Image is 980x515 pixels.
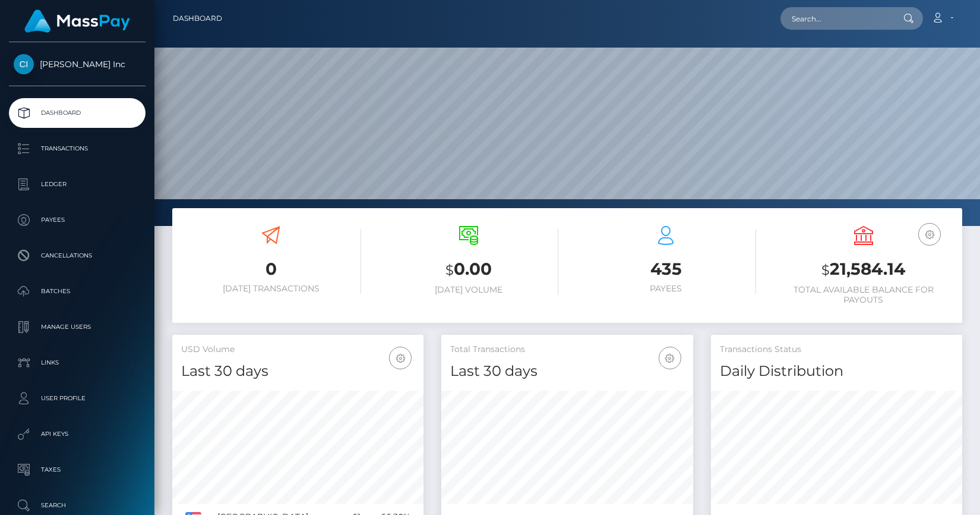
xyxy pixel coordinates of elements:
h6: Total Available Balance for Payouts [774,285,954,305]
p: Batches [14,282,141,300]
p: Payees [14,211,141,229]
small: $ [821,262,830,278]
h6: Payees [576,284,756,294]
img: Cindy Gallop Inc [14,54,34,74]
p: Transactions [14,140,141,158]
h5: USD Volume [181,344,415,356]
h3: 21,584.14 [774,257,954,282]
a: User Profile [9,384,146,413]
h4: Last 30 days [181,361,415,382]
a: Taxes [9,455,146,485]
a: Dashboard [173,6,222,31]
p: Taxes [14,461,141,479]
h3: 435 [576,257,756,281]
h3: 0.00 [379,257,559,282]
p: Search [14,497,141,514]
a: Payees [9,205,146,235]
a: Manage Users [9,312,146,342]
a: Dashboard [9,98,146,128]
small: $ [445,262,454,278]
h3: 0 [181,257,361,281]
h6: [DATE] Volume [379,285,559,295]
a: API Keys [9,419,146,449]
input: Search... [780,7,892,30]
h5: Total Transactions [450,344,684,356]
h6: [DATE] Transactions [181,284,361,294]
p: Cancellations [14,247,141,265]
p: Ledger [14,175,141,193]
p: API Keys [14,425,141,443]
h4: Last 30 days [450,361,684,382]
span: [PERSON_NAME] Inc [9,59,146,70]
a: Batches [9,277,146,306]
p: Dashboard [14,104,141,122]
h5: Transactions Status [720,344,953,356]
p: User Profile [14,390,141,407]
p: Manage Users [14,318,141,336]
img: MassPay Logo [24,10,130,33]
a: Transactions [9,134,146,164]
h4: Daily Distribution [720,361,953,382]
a: Links [9,348,146,378]
p: Links [14,354,141,372]
a: Ledger [9,169,146,199]
a: Cancellations [9,241,146,271]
